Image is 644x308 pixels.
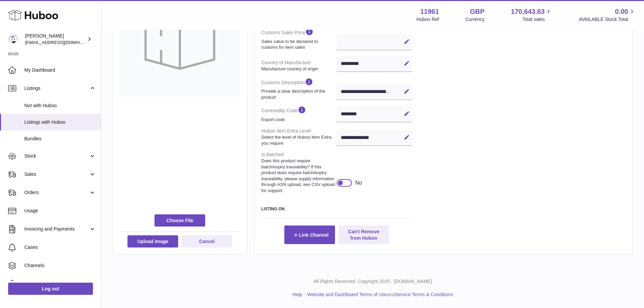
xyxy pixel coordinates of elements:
span: Bundles [24,136,96,142]
span: Usage [24,208,96,214]
dt: Huboo Item Extra Level [261,125,337,149]
li: and [305,291,453,298]
p: All Rights Reserved. Copyright 2025 - [DOMAIN_NAME] [107,278,639,285]
strong: Provide a clear description of the product [261,88,335,100]
strong: Manufacture country of origin [261,66,335,72]
h3: Listing On [261,206,412,212]
strong: GBP [470,7,484,16]
div: [PERSON_NAME] [25,33,86,46]
img: internalAdmin-11961@internal.huboo.com [8,34,18,44]
div: No [355,179,362,187]
div: Huboo Ref [416,16,439,23]
strong: 11961 [420,7,439,16]
dt: Customs Sales Price [261,25,337,53]
span: 170,643.63 [511,7,545,16]
span: [EMAIL_ADDRESS][DOMAIN_NAME] [25,40,99,45]
a: Help [292,292,302,297]
dt: Is Batched [261,149,337,196]
a: 0.00 AVAILABLE Stock Total [579,7,636,23]
span: AVAILABLE Stock Total [579,16,636,23]
span: Orders [24,189,89,196]
a: Website and Dashboard Terms of Use [307,292,387,297]
span: Channels [24,262,96,269]
span: My Dashboard [24,67,96,73]
span: Choose File [154,214,205,227]
span: Not with Huboo [24,102,96,109]
a: 170,643.63 Total sales [511,7,552,23]
span: Settings [24,281,96,287]
a: Service Terms & Conditions [395,292,453,297]
button: Link Channel [284,226,335,244]
span: Total sales [522,16,552,23]
dt: Country of Manufacture [261,57,337,74]
span: Stock [24,153,89,159]
dt: Customs Description [261,75,337,103]
div: Currency [466,16,485,23]
span: Sales [24,171,89,177]
button: Upload Image [127,235,178,247]
span: Listings [24,85,89,92]
a: Log out [8,283,93,295]
strong: Select the level of Huboo Item Extra you require [261,134,335,146]
dt: Commodity Code [261,103,337,125]
button: Cancel [182,235,232,247]
strong: Sales value to be declared to customs for item sales [261,39,335,50]
span: Invoicing and Payments [24,226,89,232]
span: Cases [24,244,96,251]
strong: Export code [261,117,335,123]
span: Listings with Huboo [24,119,96,125]
span: 0.00 [615,7,628,16]
button: Can't Remove from Huboo [338,226,389,244]
strong: Does this product require batch/expiry traceability? If this product does require batch/expiry tr... [261,158,335,193]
